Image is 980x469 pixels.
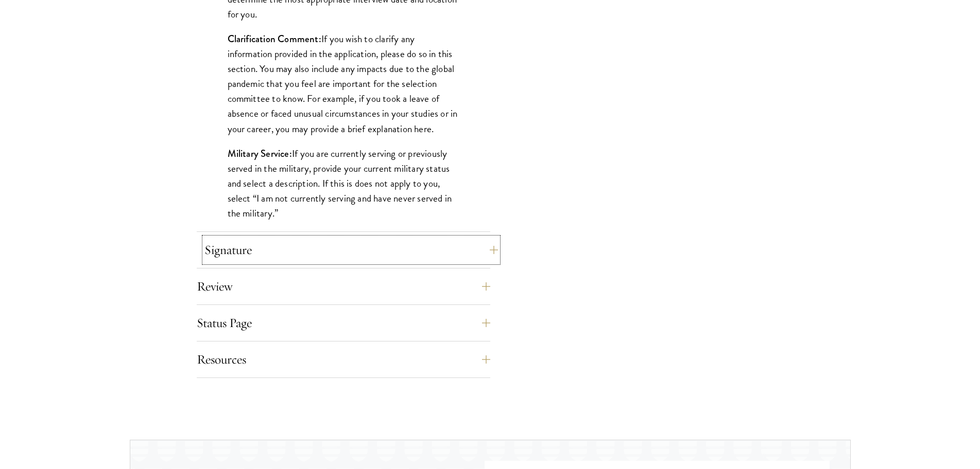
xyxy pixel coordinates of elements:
button: Resources [197,347,490,372]
button: Status Page [197,311,490,335]
strong: Clarification Comment: [228,32,321,46]
strong: Military Service: [228,147,292,160]
p: If you wish to clarify any information provided in the application, please do so in this section.... [228,31,459,136]
button: Review [197,274,490,299]
p: If you are currently serving or previously served in the military, provide your current military ... [228,146,459,221]
button: Signature [204,238,498,262]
